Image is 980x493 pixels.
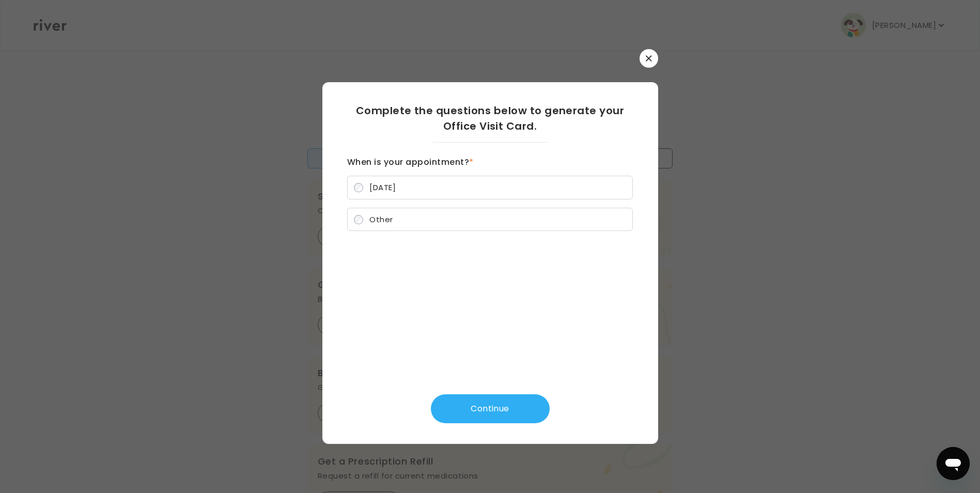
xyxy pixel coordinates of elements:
h2: Complete the questions below to generate your Office Visit Card. [347,103,633,134]
button: Continue [431,394,550,423]
span: [DATE] [369,182,396,193]
h3: When is your appointment? [347,155,633,170]
iframe: Button to launch messaging window [937,447,970,480]
span: Other [369,214,393,225]
input: Other [354,215,363,224]
input: [DATE] [354,183,363,192]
